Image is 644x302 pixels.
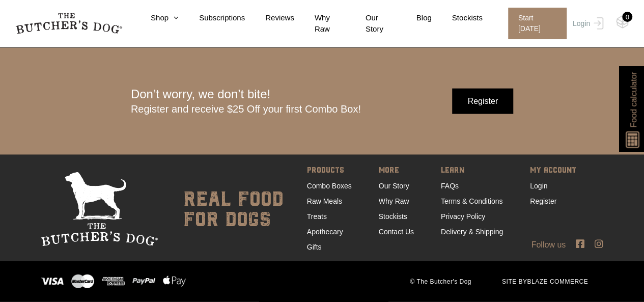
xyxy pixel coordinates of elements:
a: Why Raw [379,197,409,205]
img: TBD_Cart-Empty.png [616,15,629,29]
span: Food calculator [627,72,639,127]
a: Start [DATE] [498,8,570,39]
a: Our Story [345,12,396,35]
a: Gifts [307,243,322,251]
span: MORE [379,164,414,178]
a: Apothecary [307,228,343,236]
a: Register [530,197,556,205]
a: Why Raw [294,12,345,35]
span: © The Butcher's Dog [395,277,486,286]
span: Start [DATE] [508,8,567,39]
input: Register [452,89,513,114]
div: 0 [622,12,632,22]
a: Contact Us [379,228,414,236]
a: Login [570,8,603,39]
a: Combo Boxes [307,182,352,190]
a: Terms & Conditions [441,197,502,205]
a: Blog [396,12,432,24]
a: Our Story [379,182,409,190]
span: MY ACCOUNT [530,164,576,178]
a: Login [530,182,547,190]
span: PRODUCTS [307,164,352,178]
div: real food for dogs [173,172,284,246]
a: Treats [307,212,327,221]
a: BLAZE COMMERCE [527,278,588,285]
span: SITE BY [487,277,603,286]
a: Subscriptions [179,12,245,24]
a: Raw Meals [307,197,342,205]
a: Stockists [432,12,483,24]
div: Don’t worry, we don’t bite! [131,87,361,116]
a: FAQs [441,182,459,190]
a: Stockists [379,212,407,221]
a: Shop [130,12,179,24]
a: Reviews [245,12,294,24]
a: Privacy Policy [441,212,485,221]
span: LEARN [441,164,503,178]
span: Register and receive $25 Off your first Combo Box! [131,103,361,115]
a: Delivery & Shipping [441,228,503,236]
